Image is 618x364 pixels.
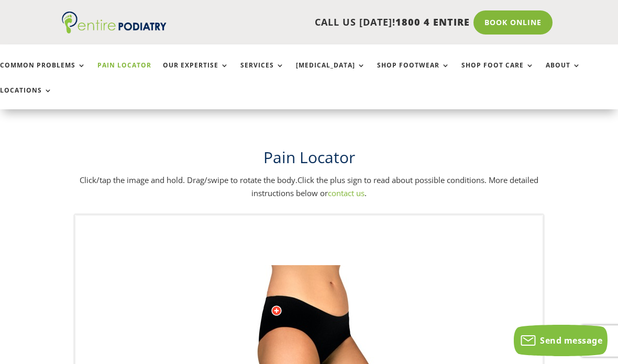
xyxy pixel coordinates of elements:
[171,16,470,29] p: CALL US [DATE]!
[97,62,151,84] a: Pain Locator
[546,62,581,84] a: About
[62,12,167,33] img: logo (1)
[377,62,450,84] a: Shop Footwear
[395,16,470,28] span: 1800 4 ENTIRE
[80,175,297,185] span: Click/tap the image and hold. Drag/swipe to rotate the body.
[328,188,365,198] a: contact us
[62,25,167,36] a: Entire Podiatry
[251,175,538,199] span: Click the plus sign to read about possible conditions. More detailed instructions below or .
[296,62,366,84] a: [MEDICAL_DATA]
[473,10,553,35] a: Book Online
[240,62,284,84] a: Services
[62,146,556,174] h1: Pain Locator
[163,62,229,84] a: Our Expertise
[461,62,534,84] a: Shop Foot Care
[540,335,602,346] span: Send message
[514,325,608,356] button: Send message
